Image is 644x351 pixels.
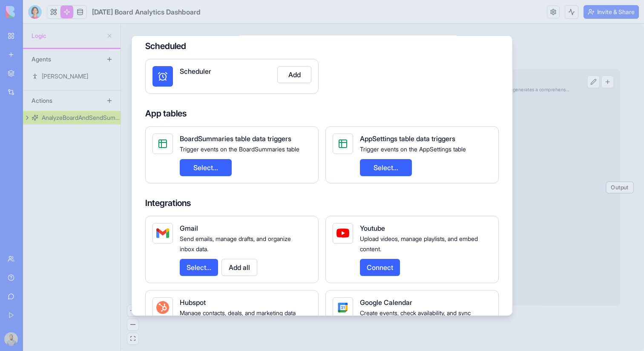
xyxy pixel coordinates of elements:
span: Scheduler [180,67,211,75]
button: Select... [180,159,232,176]
h4: Scheduled [145,40,499,52]
button: Add [277,66,311,83]
button: Connect [360,258,400,276]
button: Select... [180,258,218,276]
span: Gmail [180,223,198,232]
span: Create events, check availability, and sync calendar data. [360,309,471,326]
span: Trigger events on the BoardSummaries table [180,145,299,152]
span: Google Calendar [360,298,412,306]
button: Select... [360,159,412,176]
button: Add all [221,258,257,276]
span: Trigger events on the AppSettings table [360,145,466,152]
span: Upload videos, manage playlists, and embed content. [360,235,478,252]
span: AppSettings table data triggers [360,134,455,142]
span: BoardSummaries table data triggers [180,134,291,142]
span: Youtube [360,223,385,232]
h4: Integrations [145,197,499,209]
span: Hubspot [180,298,206,306]
span: Manage contacts, deals, and marketing data from your HubSpot CRM. [180,309,296,326]
h4: App tables [145,107,499,119]
span: Send emails, manage drafts, and organize inbox data. [180,235,291,252]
